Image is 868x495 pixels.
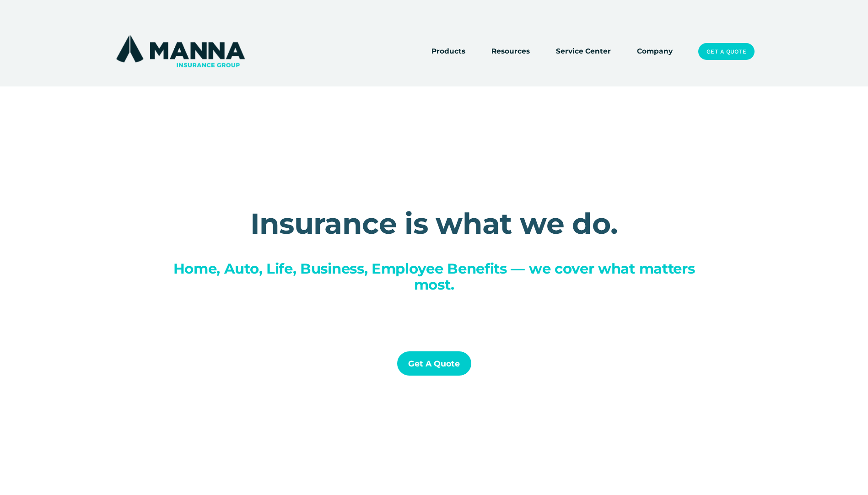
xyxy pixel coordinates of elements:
[698,43,754,60] a: Get a Quote
[556,45,611,58] a: Service Center
[637,45,673,58] a: Company
[397,351,471,376] a: Get a Quote
[431,45,465,58] a: folder dropdown
[491,45,530,58] a: folder dropdown
[173,260,699,293] span: Home, Auto, Life, Business, Employee Benefits — we cover what matters most.
[491,46,530,57] span: Resources
[250,206,618,241] strong: Insurance is what we do.
[431,46,465,57] span: Products
[114,33,247,69] img: Manna Insurance Group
